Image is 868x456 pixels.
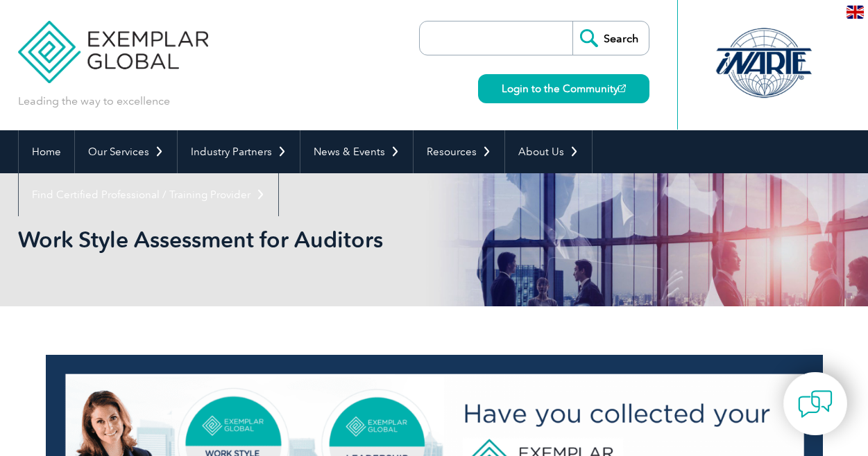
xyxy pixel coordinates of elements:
a: Home [19,130,74,173]
input: Search [572,21,649,55]
img: contact-chat.png [798,387,833,421]
a: Find Certified Professional / Training Provider [19,173,278,216]
a: About Us [505,130,592,173]
img: open_square.png [618,85,626,92]
img: en [846,6,864,19]
a: Login to the Community [478,74,649,103]
a: News & Events [300,130,413,173]
p: Leading the way to excellence [18,94,170,109]
h2: Work Style Assessment for Auditors [18,229,601,251]
a: Industry Partners [178,130,300,173]
a: Our Services [75,130,177,173]
a: Resources [414,130,504,173]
